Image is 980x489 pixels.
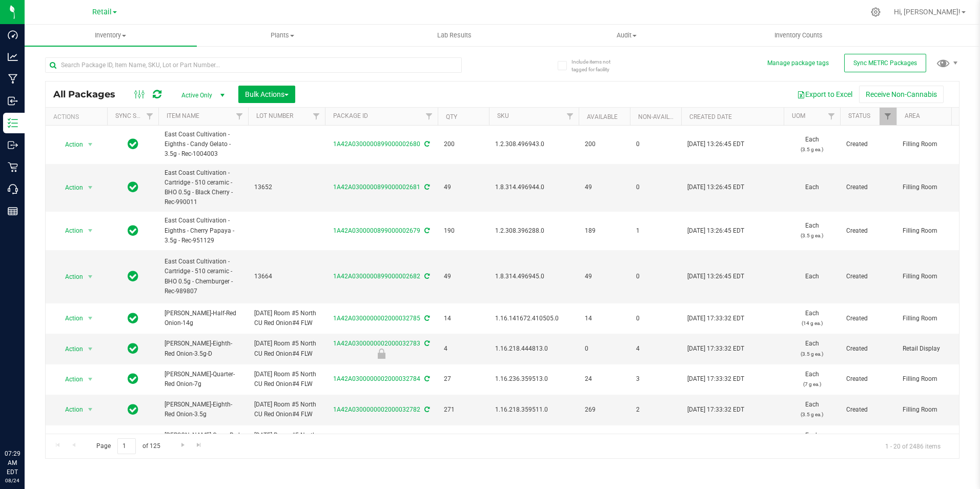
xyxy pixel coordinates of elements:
[231,108,248,125] a: Filter
[421,108,438,125] a: Filter
[245,90,289,98] span: Bulk Actions
[333,227,420,234] a: 1A42A0300000899000002679
[165,168,242,208] span: East Coast Cultivation - Cartridge - 510 ceramic - BHO 0.5g - Black Cherry - Rec-990011
[117,438,136,454] input: 1
[5,477,20,484] p: 08/24
[88,438,169,454] span: Page of 125
[869,7,882,17] div: Manage settings
[444,272,483,281] span: 49
[846,374,890,384] span: Created
[56,311,84,325] span: Action
[585,405,624,415] span: 269
[495,405,573,415] span: 1.16.218.359511.0
[333,375,420,382] a: 1A42A0300000002000032784
[495,182,573,192] span: 1.8.314.496944.0
[444,182,483,192] span: 49
[175,438,190,452] a: Go to the next page
[56,180,84,195] span: Action
[585,344,624,354] span: 0
[687,139,744,149] span: [DATE] 13:26:45 EDT
[8,206,18,216] inline-svg: Reports
[167,112,199,119] a: Item Name
[308,108,325,125] a: Filter
[636,226,675,236] span: 1
[423,140,430,148] span: Sync from Compliance System
[585,272,624,281] span: 49
[444,226,483,236] span: 190
[84,342,97,356] span: select
[423,273,430,280] span: Sync from Compliance System
[687,182,744,192] span: [DATE] 13:26:45 EDT
[790,339,834,358] span: Each
[823,108,840,125] a: Filter
[423,227,430,234] span: Sync from Compliance System
[790,349,834,359] p: (3.5 g ea.)
[790,309,834,328] span: Each
[903,405,967,415] span: Filling Room
[53,113,103,120] div: Actions
[687,314,744,323] span: [DATE] 17:33:32 EDT
[636,139,675,149] span: 0
[165,370,242,389] span: [PERSON_NAME]-Quarter-Red Onion-7g
[56,342,84,356] span: Action
[636,374,675,384] span: 3
[846,344,890,354] span: Created
[333,406,420,413] a: 1A42A0300000002000032782
[903,314,967,323] span: Filling Room
[423,375,430,382] span: Sync from Compliance System
[687,405,744,415] span: [DATE] 17:33:32 EDT
[25,25,197,46] a: Inventory
[790,410,834,419] p: (3.5 g ea.)
[128,433,138,447] span: In Sync
[846,314,890,323] span: Created
[636,182,675,192] span: 0
[197,31,369,40] span: Plants
[790,86,859,103] button: Export to Excel
[423,315,430,322] span: Sync from Compliance System
[423,340,430,347] span: Sync from Compliance System
[84,223,97,238] span: select
[585,374,624,384] span: 24
[903,182,967,192] span: Filling Room
[903,374,967,384] span: Filling Room
[495,344,573,354] span: 1.16.218.444813.0
[848,112,870,119] a: Status
[844,54,926,72] button: Sync METRC Packages
[689,113,732,120] a: Created Date
[8,184,18,194] inline-svg: Call Center
[903,139,967,149] span: Filling Room
[877,438,949,454] span: 1 - 20 of 2486 items
[8,140,18,150] inline-svg: Outbound
[8,96,18,106] inline-svg: Inbound
[792,112,805,119] a: UOM
[767,59,829,68] button: Manage package tags
[846,272,890,281] span: Created
[56,137,84,152] span: Action
[585,182,624,192] span: 49
[333,184,420,191] a: 1A42A0300000899000002681
[165,400,242,419] span: [PERSON_NAME]-Eighth-Red Onion-3.5g
[859,86,944,103] button: Receive Non-Cannabis
[8,74,18,84] inline-svg: Manufacturing
[444,139,483,149] span: 200
[636,314,675,323] span: 0
[790,379,834,389] p: (7 g ea.)
[790,370,834,389] span: Each
[444,344,483,354] span: 4
[56,433,84,447] span: Action
[256,112,293,119] a: Lot Number
[903,344,967,354] span: Retail Display
[92,8,112,16] span: Retail
[254,431,319,450] span: [DATE] Room #5 North CU Red Onion#4 FLW
[495,226,573,236] span: 1.2.308.396288.0
[905,112,920,119] a: Area
[333,112,368,119] a: Package ID
[423,406,430,413] span: Sync from Compliance System
[790,231,834,240] p: (3.5 g ea.)
[128,341,138,356] span: In Sync
[197,25,369,46] a: Plants
[846,226,890,236] span: Created
[128,137,138,151] span: In Sync
[165,339,242,358] span: [PERSON_NAME]-Eighth-Red Onion-3.5g-D
[687,226,744,236] span: [DATE] 13:26:45 EDT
